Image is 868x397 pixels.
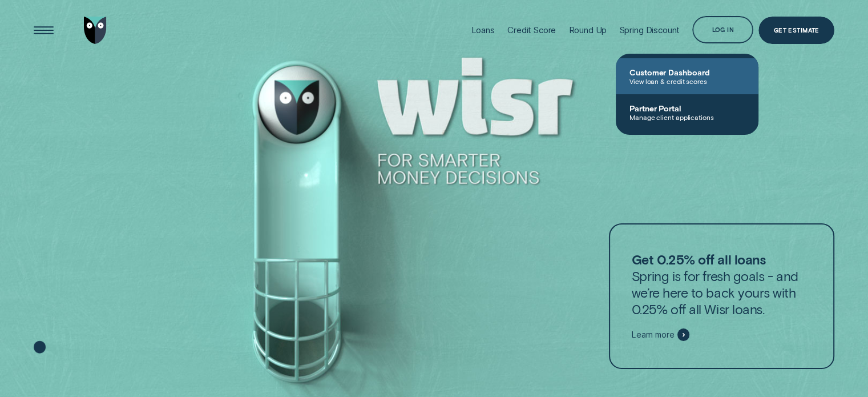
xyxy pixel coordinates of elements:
[507,25,556,35] div: Credit Score
[629,77,745,85] span: View loan & credit scores
[30,17,57,44] button: Open Menu
[629,67,745,77] span: Customer Dashboard
[616,58,758,94] a: Customer DashboardView loan & credit scores
[629,103,745,113] span: Partner Portal
[632,330,675,340] span: Learn more
[616,94,758,130] a: Partner PortalManage client applications
[471,25,495,35] div: Loans
[758,17,834,44] a: Get Estimate
[84,17,107,44] img: Wisr
[692,16,753,43] button: Log in
[568,25,607,35] div: Round Up
[609,223,835,368] a: Get 0.25% off all loansSpring is for fresh goals - and we’re here to back yours with 0.25% off al...
[632,251,765,267] strong: Get 0.25% off all loans
[629,113,745,121] span: Manage client applications
[632,251,812,318] p: Spring is for fresh goals - and we’re here to back yours with 0.25% off all Wisr loans.
[619,25,680,35] div: Spring Discount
